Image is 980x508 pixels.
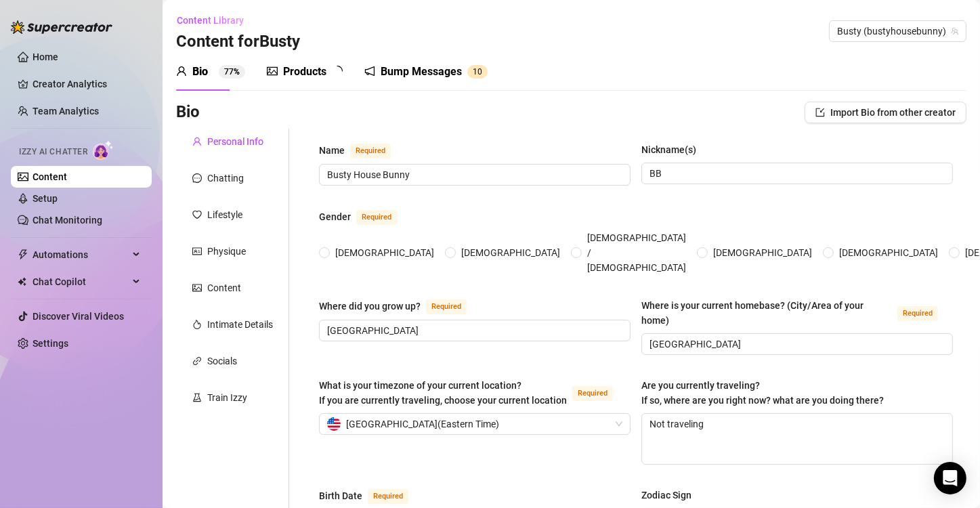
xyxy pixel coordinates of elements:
div: Content [207,280,241,295]
span: What is your timezone of your current location? If you are currently traveling, choose your curre... [319,380,567,406]
span: message [192,173,202,183]
span: idcard [192,247,202,256]
span: fire [192,320,202,329]
span: thunderbolt [18,249,28,260]
span: Automations [33,244,129,266]
span: Import Bio from other creator [830,107,956,118]
div: Zodiac Sign [641,488,691,503]
span: user [192,137,202,146]
span: 1 [473,67,477,77]
span: picture [267,66,278,77]
h3: Content for Busty [176,31,300,53]
input: Name [327,167,620,182]
img: AI Chatter [93,140,114,160]
span: [DEMOGRAPHIC_DATA] [330,245,440,260]
span: Chat Copilot [33,271,129,293]
span: Busty (bustyhousebunny) [837,21,958,41]
sup: 10 [467,65,488,79]
span: Required [368,489,408,504]
div: Where did you grow up? [319,299,421,314]
div: Bio [192,64,208,80]
img: Chat Copilot [18,277,26,287]
input: Where did you grow up? [327,323,620,338]
div: Bump Messages [381,64,462,80]
h3: Bio [176,102,200,123]
div: Birth Date [319,488,362,503]
div: Socials [207,354,237,368]
label: Where did you grow up? [319,298,482,314]
span: Required [350,144,391,158]
a: Chat Monitoring [33,215,102,226]
label: Zodiac Sign [641,488,701,503]
input: Nickname(s) [649,166,942,181]
span: Content Library [177,15,244,26]
span: Required [572,386,613,401]
span: import [815,108,825,117]
div: Gender [319,209,351,224]
label: Gender [319,209,412,225]
label: Birth Date [319,488,423,504]
div: Where is your current homebase? (City/Area of your home) [641,298,892,328]
span: loading [330,64,345,79]
span: [DEMOGRAPHIC_DATA] [708,245,817,260]
button: Import Bio from other creator [805,102,966,123]
a: Settings [33,338,68,349]
span: team [951,27,959,35]
div: Personal Info [207,134,263,149]
div: Train Izzy [207,390,247,405]
div: Products [283,64,326,80]
img: logo-BBDzfeDw.svg [11,20,112,34]
span: notification [364,66,375,77]
label: Name [319,142,406,158]
span: Are you currently traveling? If so, where are you right now? what are you doing there? [641,380,884,406]
label: Where is your current homebase? (City/Area of your home) [641,298,953,328]
div: Intimate Details [207,317,273,332]
textarea: Not traveling [642,414,952,464]
a: Setup [33,193,58,204]
a: Discover Viral Videos [33,311,124,322]
sup: 77% [219,65,245,79]
a: Home [33,51,58,62]
span: [DEMOGRAPHIC_DATA] [834,245,943,260]
div: Open Intercom Messenger [934,462,966,494]
a: Creator Analytics [33,73,141,95]
div: Physique [207,244,246,259]
a: Team Analytics [33,106,99,117]
span: Required [356,210,397,225]
div: Lifestyle [207,207,242,222]
span: link [192,356,202,366]
div: Nickname(s) [641,142,696,157]
img: us [327,417,341,431]
a: Content [33,171,67,182]
span: picture [192,283,202,293]
span: [DEMOGRAPHIC_DATA] / [DEMOGRAPHIC_DATA] [582,230,691,275]
span: experiment [192,393,202,402]
div: Chatting [207,171,244,186]
label: Nickname(s) [641,142,706,157]
button: Content Library [176,9,255,31]
span: Required [897,306,938,321]
input: Where is your current homebase? (City/Area of your home) [649,337,942,352]
span: [DEMOGRAPHIC_DATA] [456,245,566,260]
div: Name [319,143,345,158]
span: Izzy AI Chatter [19,146,87,158]
span: Required [426,299,467,314]
span: user [176,66,187,77]
span: 0 [477,67,482,77]
span: heart [192,210,202,219]
span: [GEOGRAPHIC_DATA] ( Eastern Time ) [346,414,499,434]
